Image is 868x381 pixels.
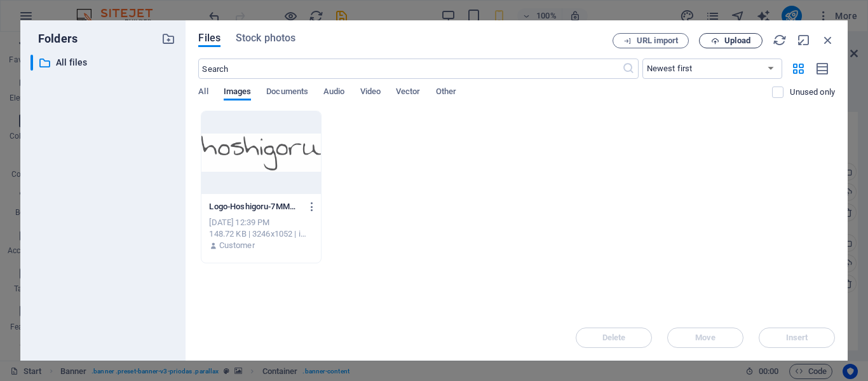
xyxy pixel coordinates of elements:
i: Minimize [797,33,811,47]
i: Reload [773,33,787,47]
div: 148.72 KB | 3246x1052 | image/jpeg [209,228,313,240]
span: Stock photos [236,31,295,46]
span: All [198,84,208,102]
span: Documents [266,84,308,102]
span: Images [224,84,252,102]
button: URL import [613,33,689,48]
p: All files [56,55,153,70]
div: ​ [31,55,33,71]
button: Upload [699,33,763,48]
span: Other [436,84,456,102]
span: Vector [396,84,421,102]
p: Folders [31,31,78,47]
div: [DATE] 12:39 PM [209,217,313,228]
span: Video [360,84,381,102]
p: Displays only files that are not in use on the website. Files added during this session can still... [790,87,835,98]
input: Search [198,59,621,79]
span: URL import [637,37,678,45]
span: Upload [724,37,750,45]
span: Audio [323,84,344,102]
i: Close [821,33,835,47]
p: Logo-Hoshigoru-7MMADTUfQPh99UC16gDUkg.jpg [209,201,301,212]
span: Files [198,31,220,46]
p: Customer [219,240,255,251]
i: Create new folder [161,32,175,46]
